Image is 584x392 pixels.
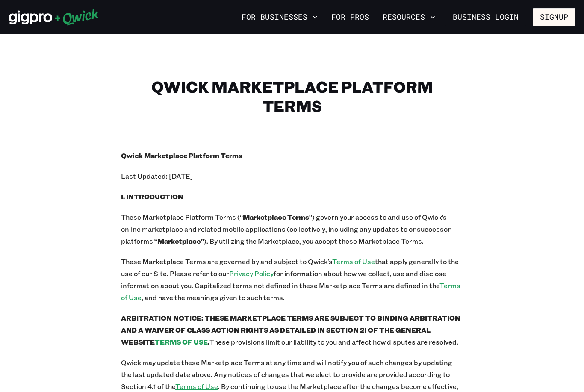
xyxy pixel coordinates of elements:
[121,313,201,322] u: ARBITRATION NOTICE
[208,337,209,346] b: .
[243,212,309,221] b: Marketplace Terms
[121,192,183,201] b: 1. INTRODUCTION
[328,10,372,24] a: For Pros
[155,337,208,346] a: TERMS OF USE
[121,256,463,304] p: These Marketplace Terms are governed by and subject to Qwick’s that apply generally to the use of...
[229,269,274,278] a: Privacy Policy
[121,313,460,346] b: : THESE MARKETPLACE TERMS ARE SUBJECT TO BINDING ARBITRATION AND A WAIVER OF CLASS ACTION RIGHTS ...
[332,257,375,266] a: Terms of Use
[121,211,463,247] p: These Marketplace Platform Terms (“ ”) govern your access to and use of Qwick’s online marketplac...
[533,8,575,26] button: Signup
[379,10,439,24] button: Resources
[445,8,526,26] a: Business Login
[238,10,321,24] button: For Businesses
[121,312,463,348] p: These provisions limit our liability to you and affect how disputes are resolved.
[175,382,218,391] a: Terms of Use
[121,170,463,182] p: Last Updated: [DATE]
[157,236,204,245] b: Marketplace”
[121,151,242,160] b: Qwick Marketplace Platform Terms
[121,77,463,115] h1: Qwick Marketplace Platform Terms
